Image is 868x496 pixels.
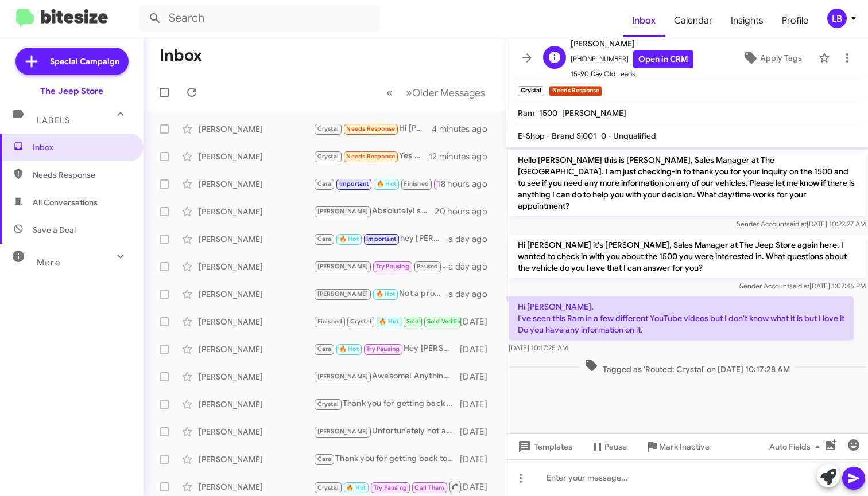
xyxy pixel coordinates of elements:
[789,282,809,290] span: said at
[199,343,313,355] div: [PERSON_NAME]
[518,108,534,118] span: Ram
[366,235,396,243] span: Important
[346,153,395,160] span: Needs Response
[317,428,369,435] span: [PERSON_NAME]
[339,180,369,188] span: Important
[580,358,795,375] span: Tagged as 'Routed: Crystal' on [DATE] 10:17:28 AM
[582,436,636,457] button: Pause
[366,345,400,353] span: Try Pausing
[40,85,103,97] div: The Jeep Store
[15,48,129,75] a: Special Campaign
[404,180,429,188] span: Finished
[199,426,313,438] div: [PERSON_NAME]
[317,125,339,132] span: Crystal
[460,371,497,382] div: [DATE]
[509,296,854,340] p: Hi [PERSON_NAME], I've seen this Ram in a few different YouTube videos but I don't know what it i...
[33,197,98,208] span: All Conversations
[604,436,627,457] span: Pause
[571,68,693,80] span: 15-90 Day Old Leads
[827,9,847,28] div: LB
[506,436,582,457] button: Templates
[460,316,497,327] div: [DATE]
[199,206,313,217] div: [PERSON_NAME]
[317,455,332,463] span: Cara
[313,232,448,245] div: hey [PERSON_NAME], This is [PERSON_NAME] lefthand sales manager at the jeep store in [GEOGRAPHIC_...
[386,85,393,100] span: «
[460,399,497,410] div: [DATE]
[773,4,817,37] a: Profile
[633,50,693,68] a: Open in CRM
[737,220,866,228] span: Sender Account [DATE] 10:22:27 AM
[50,56,119,67] span: Special Campaign
[731,48,813,68] button: Apply Tags
[374,484,407,491] span: Try Pausing
[313,370,460,383] div: Awesome! Anything I can do to help move forward with a purchase?
[199,288,313,300] div: [PERSON_NAME]
[317,345,332,353] span: Cara
[665,4,722,37] a: Calendar
[435,206,497,217] div: 20 hours ago
[317,153,339,160] span: Crystal
[199,123,313,135] div: [PERSON_NAME]
[518,86,544,96] small: Crystal
[601,131,656,141] span: 0 - Unqualified
[313,397,460,411] div: Thank you for getting back to me! Anything I can do to help earn your business?
[33,142,130,153] span: Inbox
[377,180,396,188] span: 🔥 Hot
[313,452,460,466] div: Thank you for getting back to me. I will update my records. Have a great weekend !
[509,343,568,352] span: [DATE] 10:17:25 AM
[427,318,465,325] span: Sold Verified
[623,4,665,37] a: Inbox
[317,263,369,270] span: [PERSON_NAME]
[317,290,369,298] span: [PERSON_NAME]
[437,178,497,190] div: 18 hours ago
[460,426,497,438] div: [DATE]
[739,282,866,290] span: Sender Account [DATE] 1:02:46 PM
[199,178,313,190] div: [PERSON_NAME]
[571,50,693,68] span: [PHONE_NUMBER]
[448,288,497,300] div: a day ago
[199,261,313,272] div: [PERSON_NAME]
[160,46,202,65] h1: Inbox
[199,371,313,382] div: [PERSON_NAME]
[406,85,412,100] span: »
[460,481,497,493] div: [DATE]
[317,235,332,243] span: Cara
[339,345,359,353] span: 🔥 Hot
[313,315,460,328] div: Perfect
[379,318,398,325] span: 🔥 Hot
[199,481,313,493] div: [PERSON_NAME]
[539,108,557,118] span: 1500
[509,235,866,278] p: Hi [PERSON_NAME] it's [PERSON_NAME], Sales Manager at The Jeep Store again here. I wanted to chec...
[317,484,339,491] span: Crystal
[376,263,409,270] span: Try Pausing
[317,208,369,215] span: [PERSON_NAME]
[817,9,855,28] button: LB
[722,4,773,37] span: Insights
[313,205,435,218] div: Absolutely! see below [URL][DOMAIN_NAME]
[199,233,313,245] div: [PERSON_NAME]
[313,122,432,135] div: Hi [PERSON_NAME], I've seen this Ram in a few different YouTube videos but I don't know what it i...
[448,261,497,272] div: a day ago
[199,399,313,410] div: [PERSON_NAME]
[379,81,400,104] button: Previous
[199,454,313,465] div: [PERSON_NAME]
[313,479,460,494] div: Inbound Call
[313,287,448,300] div: Not a problem at all, You and I both. Happy to reach out [DATE] morning to see if we can set up a...
[317,400,339,408] span: Crystal
[313,425,460,438] div: Unfortunately not at this time [PERSON_NAME]. I do have the 2 door black available but in a 3 pie...
[659,436,710,457] span: Mark Inactive
[139,5,380,32] input: Search
[460,343,497,355] div: [DATE]
[37,257,60,268] span: More
[760,436,834,457] button: Auto Fields
[432,123,497,135] div: 4 minutes ago
[509,150,866,216] p: Hello [PERSON_NAME] this is [PERSON_NAME], Sales Manager at The [GEOGRAPHIC_DATA]. I am just chec...
[571,37,693,50] span: [PERSON_NAME]
[313,260,448,273] div: Sounds great [PERSON_NAME], Thank you very much
[313,177,437,190] div: sounds good
[313,150,429,163] div: Yes thanks you [PERSON_NAME] was great!!!! Just trying to figure out if I should wait to see what...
